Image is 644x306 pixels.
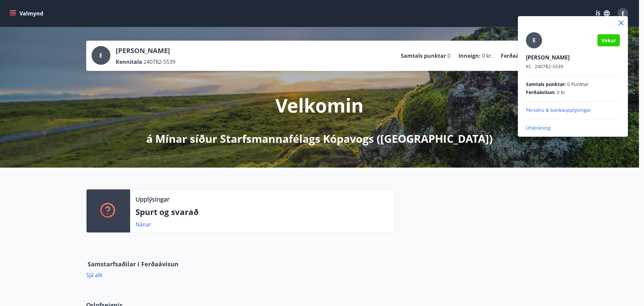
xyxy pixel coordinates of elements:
span: 0 Punktar [567,81,589,88]
span: Ferðaávísun : [526,89,555,96]
p: Persónu & bankaupplýsingar [526,107,620,114]
span: E [533,37,536,44]
p: 240782-5539 [526,63,620,70]
span: Kt. [526,63,532,70]
span: Samtals punktar : [526,81,566,88]
span: 0 kr. [557,89,567,96]
span: Virkur [601,37,616,44]
p: [PERSON_NAME] [526,54,620,61]
p: Útskráning [526,125,620,131]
